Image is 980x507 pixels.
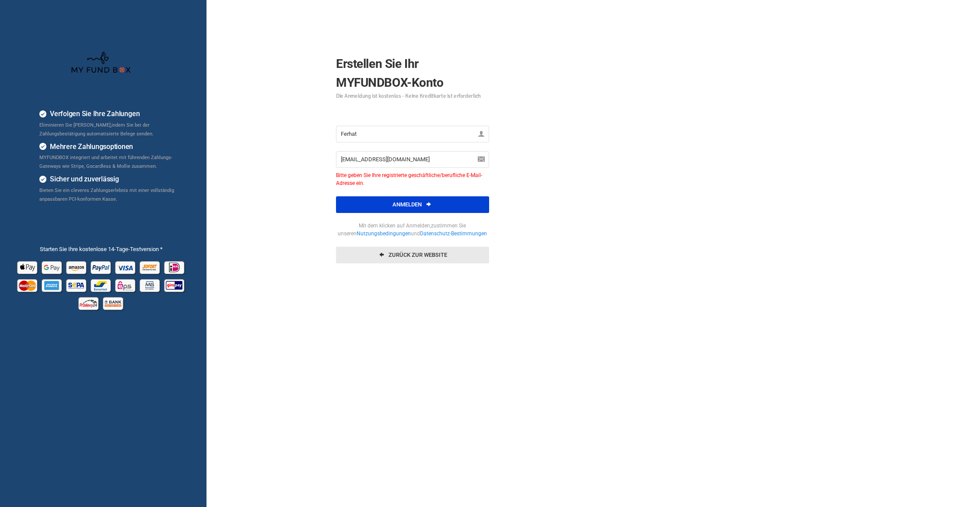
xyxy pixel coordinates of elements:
[39,142,176,152] h4: Mehrere Zahlungsoptionen
[336,196,489,213] button: Anmelden
[139,258,162,276] img: Sofort Pay
[336,54,489,99] h2: Erstellen Sie Ihr MYFUNDBOX-Konto
[16,276,39,294] img: Mastercard Pay
[336,126,489,142] input: Name *
[336,247,489,263] a: Zurück zur Website
[41,258,64,276] img: Google Pay
[39,122,154,137] span: Eliminieren Sie [PERSON_NAME],indem Sie bei der Zahlungsbestätigung automatisierte Belege senden.
[39,109,176,120] h4: Verfolgen Sie Ihre Zahlungen
[102,294,125,312] img: banktransfer
[114,276,137,294] img: EPS Pay
[336,151,489,168] input: E-Mail *
[90,276,113,294] img: Bancontact Pay
[336,171,489,188] span: Bitte geben Sie Ihre registrierte geschäftliche/berufliche E-Mail-Adresse ein.
[71,51,132,76] img: whiteMFB.png
[139,276,162,294] img: mb Pay
[16,258,39,276] img: Apple Pay
[39,188,174,202] span: Bieten Sie ein cleveres Zahlungserlebnis mit einer vollständig anpassbaren PCI-konformen Kasse.
[420,230,487,237] a: Datenschutz-Bestimmungen
[65,258,88,276] img: Amazon
[65,276,88,294] img: sepa Pay
[41,276,64,294] img: american_express Pay
[39,174,176,185] h4: Sicher und zuverlässig
[90,258,113,276] img: Paypal
[77,294,101,312] img: p24 Pay
[163,276,186,294] img: giropay
[357,230,411,237] a: Nutzungsbedingungen
[114,258,137,276] img: Visa
[336,93,489,99] small: Die Anmeldung ist kostenlos - Keine Kreditkarte ist erforderlich
[39,155,172,169] span: MYFUNDBOX integriert und arbeitet mit führenden Zahlungs-Gateways wie Stripe, Gocardless & Mollie...
[336,222,489,238] span: Mit dem klicken auf Anmelden,zustimmen Sie unseren und
[163,258,186,276] img: Ideal Pay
